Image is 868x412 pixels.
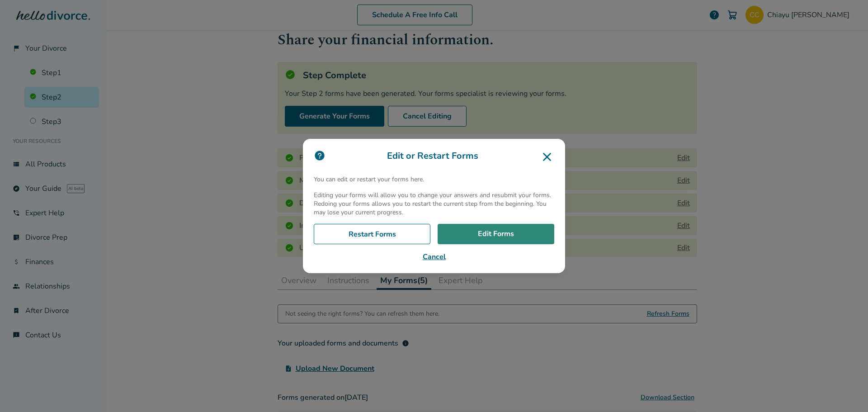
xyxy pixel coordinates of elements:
[314,251,554,262] button: Cancel
[314,150,325,161] img: icon
[438,224,554,245] a: Edit Forms
[314,175,554,184] p: You can edit or restart your forms here.
[823,369,868,412] iframe: Chat Widget
[314,191,554,217] p: Editing your forms will allow you to change your answers and resubmit your forms. Redoing your fo...
[314,224,430,245] a: Restart Forms
[314,150,554,164] h3: Edit or Restart Forms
